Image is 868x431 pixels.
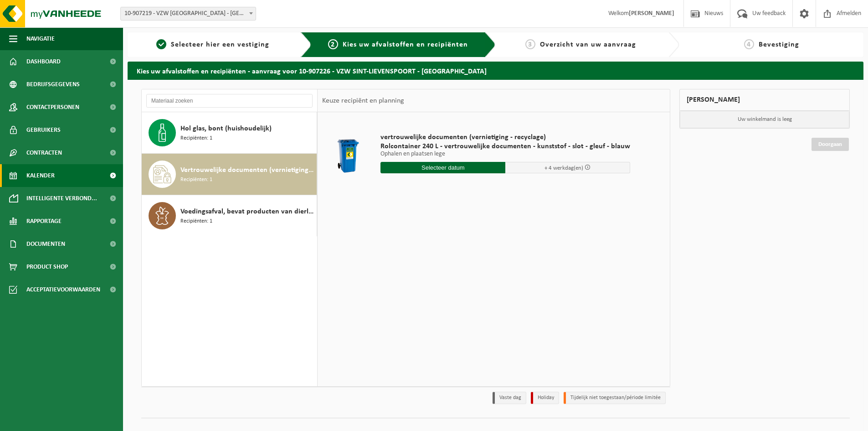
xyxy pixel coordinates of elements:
span: 4 [744,39,754,49]
span: 2 [328,39,338,49]
span: Contactpersonen [26,96,79,119]
span: Rapportage [26,210,62,233]
div: [PERSON_NAME] [679,89,850,111]
li: Tijdelijk niet toegestaan/période limitée [564,392,666,404]
span: Kies uw afvalstoffen en recipiënten [343,41,468,48]
span: Vertrouwelijke documenten (vernietiging - recyclage) [180,165,314,176]
span: Rolcontainer 240 L - vertrouwelijke documenten - kunststof - slot - gleuf - blauw [380,142,630,151]
span: Kalender [26,164,55,187]
span: Navigatie [26,27,55,50]
li: Vaste dag [493,392,526,404]
div: Keuze recipiënt en planning [318,89,409,112]
strong: [PERSON_NAME] [629,10,674,17]
li: Holiday [531,392,559,404]
span: Dashboard [26,50,61,73]
span: Gebruikers [26,119,61,141]
span: Selecteer hier een vestiging [171,41,269,48]
span: Overzicht van uw aanvraag [540,41,636,48]
button: Hol glas, bont (huishoudelijk) Recipiënten: 1 [142,112,317,154]
span: Hol glas, bont (huishoudelijk) [180,123,272,134]
span: Product Shop [26,255,68,278]
p: Uw winkelmand is leeg [680,111,849,128]
input: Materiaal zoeken [146,94,313,108]
span: Acceptatievoorwaarden [26,278,100,301]
button: Voedingsafval, bevat producten van dierlijke oorsprong, onverpakt, categorie 3 Recipiënten: 1 [142,195,317,236]
a: Doorgaan [812,138,849,151]
span: 1 [156,39,166,49]
h2: Kies uw afvalstoffen en recipiënten - aanvraag voor 10-907226 - VZW SINT-LIEVENSPOORT - [GEOGRAPH... [128,62,863,79]
input: Selecteer datum [380,162,505,173]
button: Vertrouwelijke documenten (vernietiging - recyclage) Recipiënten: 1 [142,154,317,195]
span: Documenten [26,233,65,255]
span: Recipiënten: 1 [180,134,212,143]
a: 1Selecteer hier een vestiging [132,39,293,50]
span: vertrouwelijke documenten (vernietiging - recyclage) [380,133,630,142]
span: 10-907219 - VZW SINT-LIEVENSPOORT - GENT [120,7,256,21]
span: Recipiënten: 1 [180,176,212,184]
span: Recipiënten: 1 [180,217,212,226]
span: Intelligente verbond... [26,187,97,210]
span: Contracten [26,141,62,164]
span: 3 [525,39,535,49]
span: Bedrijfsgegevens [26,73,80,96]
p: Ophalen en plaatsen lege [380,151,630,157]
span: + 4 werkdag(en) [544,165,583,171]
span: Voedingsafval, bevat producten van dierlijke oorsprong, onverpakt, categorie 3 [180,206,314,217]
span: Bevestiging [759,41,799,48]
span: 10-907219 - VZW SINT-LIEVENSPOORT - GENT [121,7,256,20]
